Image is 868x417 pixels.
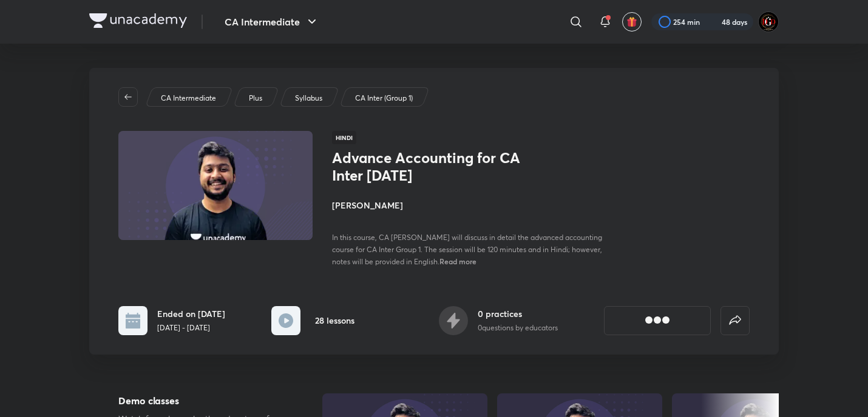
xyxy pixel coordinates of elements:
[89,13,187,28] img: Company Logo
[332,233,602,266] span: In this course, CA [PERSON_NAME] will discuss in detail the advanced accounting course for CA Int...
[293,93,325,104] a: Syllabus
[161,93,216,104] p: CA Intermediate
[439,256,476,266] span: Read more
[355,93,413,104] p: CA Inter (Group 1)
[247,93,265,104] a: Plus
[89,13,187,31] a: Company Logo
[721,306,750,335] button: false
[758,12,779,32] img: DGD°MrBEAN
[217,10,327,34] button: CA Intermediate
[159,93,219,104] a: CA Intermediate
[332,131,356,144] span: Hindi
[332,149,531,184] h1: Advance Accounting for CA Inter [DATE]
[622,12,642,32] button: avatar
[157,307,225,320] h6: Ended on [DATE]
[478,322,558,333] p: 0 questions by educators
[353,93,415,104] a: CA Inter (Group 1)
[157,322,225,333] p: [DATE] - [DATE]
[478,307,558,320] h6: 0 practices
[315,314,354,327] h6: 28 lessons
[707,16,719,28] img: streak
[118,393,283,408] h5: Demo classes
[604,306,711,335] button: [object Object]
[295,93,322,104] p: Syllabus
[249,93,262,104] p: Plus
[626,16,637,27] img: avatar
[332,199,604,212] h4: [PERSON_NAME]
[117,130,314,241] img: Thumbnail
